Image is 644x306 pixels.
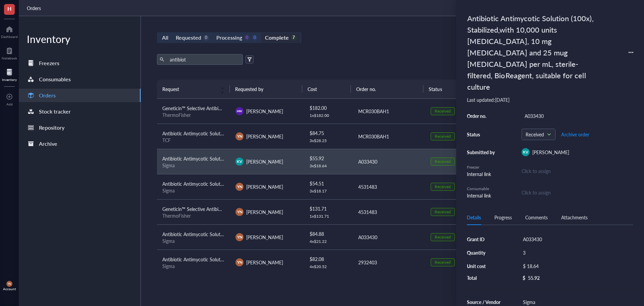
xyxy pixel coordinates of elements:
[310,264,347,269] div: 4 x $ 20.52
[310,113,347,118] div: 1 x $ 182.00
[520,248,633,257] div: 3
[162,112,225,118] div: ThermoFisher
[246,183,283,190] span: [PERSON_NAME]
[310,180,347,187] div: $ 54.51
[2,56,17,60] div: Notebook
[27,4,42,12] a: Orders
[246,209,283,215] span: [PERSON_NAME]
[352,199,425,224] td: 4531483
[162,213,225,219] div: ThermoFisher
[520,234,633,244] div: A033430
[435,234,451,240] div: Received
[246,108,283,115] span: [PERSON_NAME]
[162,187,225,193] div: Sigma
[216,33,242,42] div: Processing
[358,259,420,266] div: 2932403
[467,214,481,221] div: Details
[310,138,347,143] div: 3 x $ 28.25
[237,209,242,215] span: YN
[423,80,472,98] th: Status
[467,113,497,119] div: Order no.
[358,133,420,140] div: MCR030BAH1
[310,214,347,219] div: 1 x $ 131.71
[162,256,579,263] span: Antibiotic Antimycotic Solution (100x), Stabilized,with 10,000 units [MEDICAL_DATA], 10 mg [MEDIC...
[39,107,71,116] div: Stock tracker
[246,133,283,140] span: [PERSON_NAME]
[310,155,347,162] div: $ 55.92
[302,80,351,98] th: Cost
[467,170,497,178] div: Internal link
[522,167,633,175] div: Click to assign
[467,275,501,281] div: Total
[176,33,201,42] div: Requested
[162,206,276,212] span: Geneticin™ Selective Antibiotic (G418 Sulfate), Powder
[237,133,242,139] span: YN
[244,35,250,41] div: 0
[162,137,225,143] div: TCF
[265,33,288,42] div: Complete
[435,260,451,265] div: Received
[358,233,420,241] div: A033430
[494,214,512,221] div: Progress
[162,130,579,137] span: Antibiotic Antimycotic Solution (100x), Stabilized,with 10,000 units [MEDICAL_DATA], 10 mg [MEDIC...
[467,250,501,256] div: Quantity
[435,108,451,114] div: Received
[237,109,242,113] span: MW
[19,137,141,150] a: Archive
[252,35,258,41] div: 0
[2,78,17,82] div: Inventory
[3,287,16,291] div: Account
[310,230,347,237] div: $ 84.88
[162,33,168,42] div: All
[310,129,347,137] div: $ 84.75
[19,105,141,118] a: Stock tracker
[237,159,242,164] span: KV
[157,32,302,43] div: segmented control
[467,263,501,269] div: Unit cost
[532,149,569,156] span: [PERSON_NAME]
[162,105,276,112] span: Geneticin™ Selective Antibiotic (G418 Sulfate), Powder
[39,91,56,100] div: Orders
[352,250,425,275] td: 2932403
[162,162,225,168] div: Sigma
[310,188,347,194] div: 3 x $ 18.17
[2,45,17,60] a: Notebook
[246,158,283,165] span: [PERSON_NAME]
[2,67,17,82] a: Inventory
[561,132,589,137] span: Archive order
[167,54,240,64] input: Find orders in table
[467,192,497,199] div: Internal link
[358,158,420,165] div: A033430
[310,255,347,263] div: $ 82.08
[467,164,497,170] div: Freezer
[237,259,242,265] span: YN
[203,35,209,41] div: 0
[523,149,528,155] span: KV
[19,89,141,102] a: Orders
[246,259,283,266] span: [PERSON_NAME]
[467,131,497,137] div: Status
[157,80,230,98] th: Request
[435,134,451,139] div: Received
[358,183,420,190] div: 4531483
[352,174,425,199] td: 4531483
[358,208,420,216] div: 4531483
[237,234,242,240] span: YN
[526,131,550,137] span: Received
[291,35,297,41] div: 7
[435,184,451,189] div: Received
[39,123,64,132] div: Repository
[246,234,283,241] span: [PERSON_NAME]
[19,56,141,70] a: Freezers
[467,299,501,305] div: Source / Vendor
[19,121,141,134] a: Repository
[467,236,501,242] div: Grant ID
[19,73,141,86] a: Consumables
[8,282,11,286] span: YN
[358,107,420,115] div: MCR030BAH1
[39,58,59,68] div: Freezers
[522,189,551,196] div: Click to assign
[310,239,347,244] div: 4 x $ 21.22
[162,231,579,237] span: Antibiotic Antimycotic Solution (100x), Stabilized,with 10,000 units [MEDICAL_DATA], 10 mg [MEDIC...
[525,214,548,221] div: Comments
